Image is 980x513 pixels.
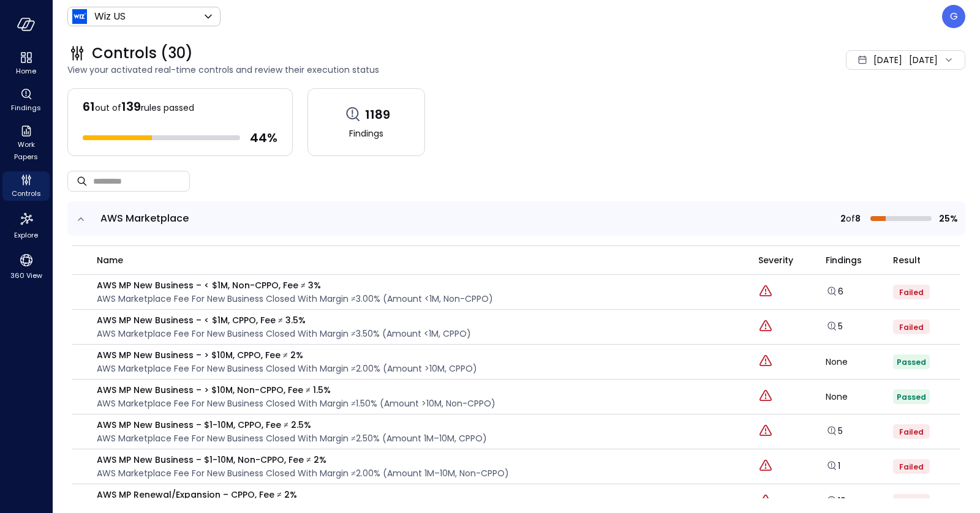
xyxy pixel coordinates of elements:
[2,208,50,242] div: Explore
[840,212,846,225] span: 2
[16,65,36,77] span: Home
[942,5,965,28] div: Guy
[899,496,924,507] span: Failed
[893,253,921,267] span: Result
[349,127,383,140] span: Findings
[899,322,924,332] span: Failed
[758,253,793,267] span: Severity
[97,432,487,445] p: AWS marketplace fee for new business closed with margin ≠2.50% (amount 1M–10M, CPPO)
[897,392,926,402] span: Passed
[855,212,861,225] span: 8
[307,88,425,156] a: 1189Findings
[826,495,846,507] a: 16
[72,9,87,24] img: Icon
[97,253,123,267] span: name
[2,86,50,115] div: Findings
[14,229,38,241] span: Explore
[758,424,773,440] div: Critical
[92,43,193,63] span: Controls (30)
[897,357,926,367] span: Passed
[75,213,87,225] button: expand row
[826,358,893,366] div: None
[758,459,773,474] div: Critical
[10,269,42,282] span: 360 View
[2,250,50,283] div: 360 View
[2,171,50,201] div: Controls
[950,9,958,24] p: G
[826,285,843,298] a: 6
[12,187,41,200] span: Controls
[141,102,194,114] span: rules passed
[67,63,665,77] span: View your activated real-time controls and review their execution status
[97,453,509,466] p: AWS MP New Business – $1-10M, Non-CPPO, Fee ≠ 2%
[97,488,677,501] p: AWS MP Renewal/Expansion – CPPO, Fee ≠ 2%
[250,130,277,146] span: 44 %
[826,460,840,472] a: 1
[97,383,496,397] p: AWS MP New Business – > $10M, Non-CPPO, Fee ≠ 1.5%
[365,107,390,122] span: 1189
[758,319,773,335] div: Critical
[846,212,855,225] span: of
[11,102,41,114] span: Findings
[97,348,477,362] p: AWS MP New Business – > $10M, CPPO, Fee ≠ 2%
[97,362,477,375] p: AWS marketplace fee for new business closed with margin ≠2.00% (amount >10M, CPPO)
[2,49,50,78] div: Home
[7,138,45,163] span: Work Papers
[83,98,95,115] span: 61
[94,9,126,24] p: Wiz US
[2,122,50,164] div: Work Papers
[97,327,471,340] p: AWS marketplace fee for new business closed with margin ≠3.50% (amount <1M, CPPO)
[758,493,773,509] div: Critical
[758,284,773,300] div: Critical
[97,313,471,327] p: AWS MP New Business – < $1M, CPPO, Fee ≠ 3.5%
[100,211,189,225] span: AWS Marketplace
[97,292,493,305] p: AWS marketplace fee for new business closed with margin ≠3.00% (amount <1M, non-CPPO)
[937,212,958,225] span: 25%
[826,498,846,510] a: Explore findings
[97,418,487,432] p: AWS MP New Business – $1-10M, CPPO, Fee ≠ 2.5%
[826,288,843,301] a: Explore findings
[826,253,862,267] span: Findings
[899,462,924,472] span: Failed
[758,354,773,370] div: Critical
[97,466,509,480] p: AWS marketplace fee for new business closed with margin ≠2.00% (amount 1M–10M, non-CPPO)
[121,98,141,115] span: 139
[758,389,773,405] div: Critical
[826,425,843,437] a: 5
[826,323,843,335] a: Explore findings
[97,279,493,292] p: AWS MP New Business – < $1M, Non-CPPO, Fee ≠ 3%
[899,287,924,298] span: Failed
[97,397,496,410] p: AWS marketplace fee for new business closed with margin ≠1.50% (amount >10M, non-CPPO)
[899,427,924,437] span: Failed
[826,463,840,475] a: Explore findings
[826,392,893,401] div: None
[826,428,843,440] a: Explore findings
[826,320,843,332] a: 5
[95,102,121,114] span: out of
[873,53,902,67] span: [DATE]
